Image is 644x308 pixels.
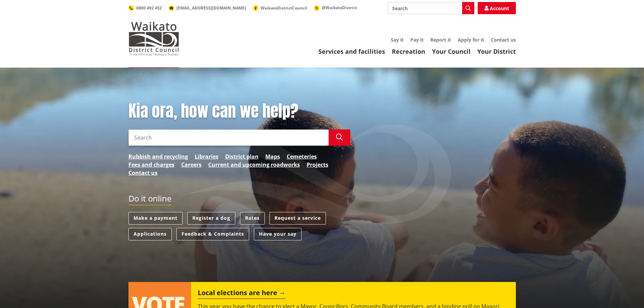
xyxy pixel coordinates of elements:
[322,5,357,10] span: @WaikatoDistrict
[432,47,471,55] a: Your Council
[261,5,307,11] span: WaikatoDistrictCouncil
[269,212,326,224] a: Request a service
[128,101,350,121] h1: Kia ora, how can we help?
[128,194,171,206] h2: Do it online
[240,212,265,224] a: Rates
[388,2,474,14] input: Search input
[318,47,385,55] a: Services and facilities
[307,161,328,169] a: Projects
[128,169,158,177] a: Contact us
[128,228,172,240] a: Applications
[254,228,302,240] a: Have your say
[128,22,179,55] img: Waikato District Council - Te Kaunihera aa Takiwaa o Waikato
[176,5,246,11] span: [EMAIL_ADDRESS][DOMAIN_NAME]
[253,5,307,11] a: WaikatoDistrictCouncil
[265,152,280,161] a: Maps
[187,212,235,224] a: Register a dog
[176,228,249,240] a: Feedback & Complaints
[478,2,516,14] a: Account
[198,289,285,299] h2: Local elections are here
[128,212,183,224] a: Make a payment
[392,47,425,55] a: Recreation
[128,5,162,11] a: 0800 492 452
[477,47,516,55] a: Your District
[314,5,357,10] a: @WaikatoDistrict
[225,152,259,161] a: District plan
[491,37,516,43] a: Contact us
[195,152,218,161] a: Libraries
[208,161,300,169] a: Current and upcoming roadworks
[136,5,162,11] span: 0800 492 452
[128,152,188,161] a: Rubbish and recycling
[458,37,484,43] a: Apply for it
[128,161,174,169] a: Fees and charges
[128,129,329,146] input: Search input
[169,5,246,11] a: [EMAIL_ADDRESS][DOMAIN_NAME]
[181,161,201,169] a: Careers
[430,37,451,43] a: Report it
[391,37,404,43] a: Say it
[287,152,317,161] a: Cemeteries
[410,37,424,43] a: Pay it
